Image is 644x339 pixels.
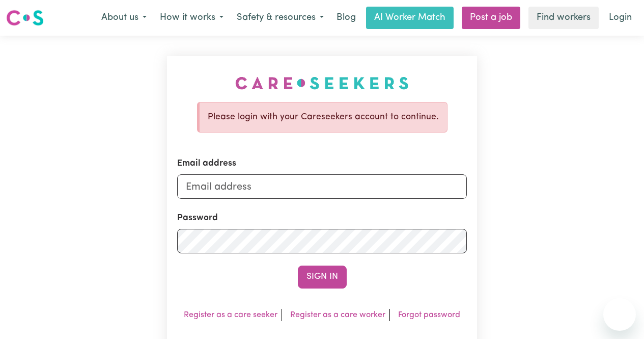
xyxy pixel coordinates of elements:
label: Password [177,212,218,225]
button: How it works [153,7,230,29]
a: Forgot password [398,311,460,319]
label: Email address [177,157,236,170]
iframe: Button to launch messaging window [603,298,636,331]
a: Careseekers logo [6,6,44,30]
button: Safety & resources [230,7,330,29]
img: Careseekers logo [6,9,44,27]
a: Post a job [462,7,520,29]
a: Find workers [528,7,599,29]
p: Please login with your Careseekers account to continue. [208,111,439,124]
a: Register as a care seeker [184,311,277,319]
a: Login [603,7,638,29]
a: Blog [330,7,362,29]
a: Register as a care worker [290,311,385,319]
a: AI Worker Match [366,7,454,29]
button: Sign In [298,266,347,288]
button: About us [95,7,153,29]
input: Email address [177,175,467,199]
